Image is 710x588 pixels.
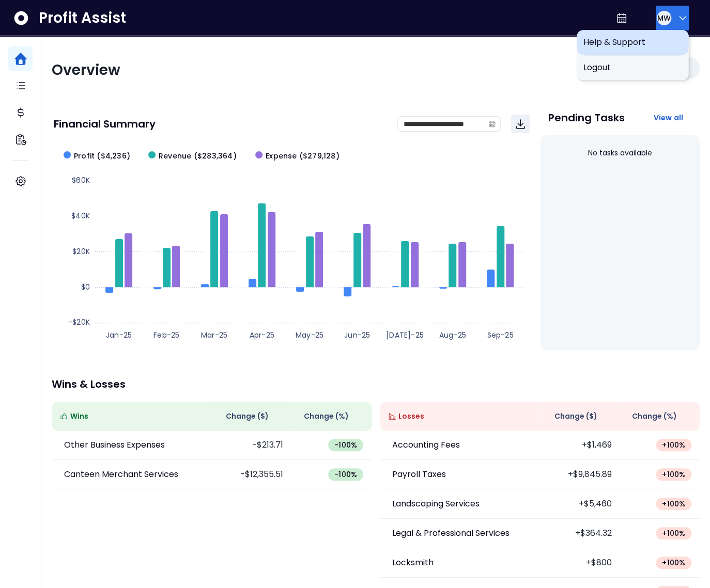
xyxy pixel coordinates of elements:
span: Profit ($4,236) [74,151,130,162]
p: Pending Tasks [548,113,625,123]
td: -$213.71 [212,431,292,460]
text: Mar-25 [201,330,227,340]
span: Profit Assist [39,9,126,27]
text: Feb-25 [153,330,179,340]
p: Wins & Losses [52,379,700,389]
p: Canteen Merchant Services [64,468,178,481]
text: $20K [72,246,90,257]
span: + 100 % [662,499,685,509]
p: Locksmith [392,557,434,569]
td: +$364.32 [540,519,620,548]
span: + 100 % [662,558,685,568]
p: Other Business Expenses [64,439,165,451]
text: Sep-25 [487,330,513,340]
span: View all [653,113,683,123]
p: Landscaping Services [392,498,480,510]
text: -$20K [68,317,90,327]
div: No tasks available [548,139,692,167]
span: -100 % [334,469,357,480]
text: $60K [72,175,90,185]
text: Jan-25 [106,330,132,340]
td: -$12,355.51 [212,460,292,489]
text: [DATE]-25 [386,330,424,340]
text: Apr-25 [250,330,274,340]
text: Aug-25 [439,330,466,340]
span: MW [657,13,671,23]
span: Help & Support [583,36,682,49]
span: Expense ($279,128) [266,151,339,162]
span: Losses [398,411,424,422]
p: Financial Summary [54,119,156,129]
p: Legal & Professional Services [392,527,510,539]
span: Change ( $ ) [226,411,269,422]
text: May-25 [296,330,323,340]
text: $0 [81,282,90,292]
span: -100 % [334,440,357,450]
p: Accounting Fees [392,439,460,451]
button: Download [511,115,530,133]
td: +$9,845.89 [540,460,620,489]
span: Change (%) [632,411,677,422]
text: Jun-25 [344,330,370,340]
span: Logout [583,61,682,74]
span: + 100 % [662,469,685,480]
td: +$1,469 [540,431,620,460]
span: Overview [52,60,120,80]
button: View all [645,108,691,127]
span: Wins [70,411,88,422]
td: +$800 [540,548,620,578]
text: $40K [71,211,90,221]
p: Payroll Taxes [392,468,446,481]
span: Revenue ($283,364) [159,151,237,162]
span: Change (%) [304,411,349,422]
span: Change ( $ ) [554,411,597,422]
span: + 100 % [662,440,685,450]
td: +$5,460 [540,489,620,519]
span: + 100 % [662,528,685,538]
svg: calendar [488,120,496,128]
